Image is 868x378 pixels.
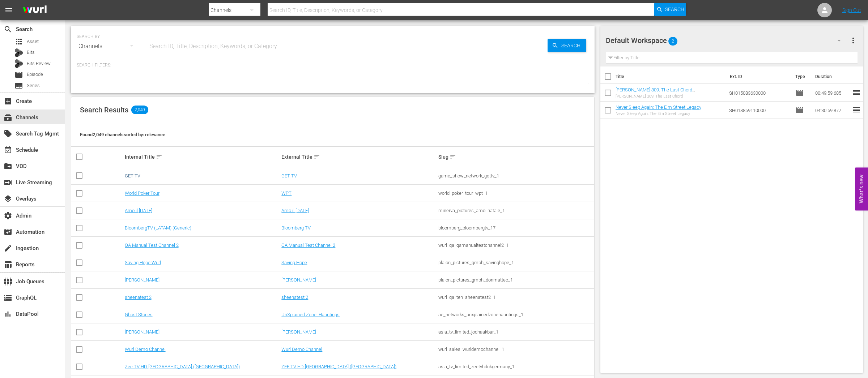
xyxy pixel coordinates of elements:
span: Episode [795,106,804,115]
td: SH018859110000 [726,102,792,119]
th: Title [616,66,726,87]
div: wurl_qa_qamanualtestchannel2_1 [438,242,593,248]
span: reorder [852,88,861,97]
span: Bits [27,49,35,56]
div: wurl_qa_ten_sheenatest2_1 [438,295,593,300]
span: reorder [852,106,861,114]
span: Reports [4,260,12,269]
div: plaion_pictures_gmbh_savinghope_1 [438,260,593,265]
a: Saving Hope [281,260,307,265]
span: Episode [14,70,23,79]
span: menu [4,6,13,14]
span: Search Tag Mgmt [4,129,12,138]
span: Found 2,049 channels sorted by: relevance [80,132,165,137]
a: Amo il [DATE] [125,208,152,213]
div: bloomberg_bloombergtv_17 [438,225,593,231]
span: sort [156,154,162,160]
a: GET TV [125,173,140,179]
a: [PERSON_NAME] [281,329,316,335]
td: SH015083630000 [726,84,792,102]
div: Default Workspace [606,30,848,51]
span: Asset [27,38,39,45]
span: Bits Review [27,60,51,67]
span: Ingestion [4,244,12,253]
span: Episode [27,71,43,78]
a: [PERSON_NAME] [125,277,159,283]
span: more_vert [849,36,858,45]
a: World Poker Tour [125,190,159,196]
a: Zee TV HD [GEOGRAPHIC_DATA] ([GEOGRAPHIC_DATA]) [125,364,240,369]
span: Search [4,25,12,34]
span: Create [4,97,12,106]
th: Ext. ID [726,66,791,87]
a: Ghost Stories [125,312,153,317]
a: UnXplained Zone: Hauntings [281,312,340,317]
span: Overlays [4,194,12,203]
a: ZEE TV HD [GEOGRAPHIC_DATA] ([GEOGRAPHIC_DATA]) [281,364,396,369]
a: Amo il [DATE] [281,208,309,213]
span: 2,049 [131,106,148,114]
button: Search [654,3,686,16]
a: Wurl Demo Channel [281,347,322,352]
span: Search Results [80,106,128,114]
div: minerva_pictures_amoilnatale_1 [438,208,593,213]
div: asia_tv_limited_zeetvhdukgermany_1 [438,364,593,369]
span: VOD [4,162,12,171]
div: wurl_sales_wurldemochannel_1 [438,347,593,352]
div: Bits Review [14,59,23,68]
div: Never Sleep Again: The Elm Street Legacy [616,111,701,116]
div: [PERSON_NAME] 309: The Last Chord [616,94,723,99]
a: BloombergTV (LATAM) (Generic) [125,225,191,231]
p: Search Filters: [77,62,589,68]
span: sort [450,154,456,160]
a: QA Manual Test Channel 2 [125,242,179,248]
span: Channels [4,113,12,122]
span: sort [314,154,320,160]
a: [PERSON_NAME] [125,329,159,335]
div: Internal Title [125,153,280,161]
a: QA Manual Test Channel 2 [281,242,335,248]
a: Wurl Demo Channel [125,347,166,352]
div: Slug [438,153,593,161]
div: world_poker_tour_wpt_1 [438,190,593,196]
a: sheenatest 2 [125,295,152,300]
button: Search [548,39,586,52]
span: GraphQL [4,293,12,302]
div: Channels [77,36,140,56]
span: Admin [4,211,12,220]
div: ae_networks_unxplainedzonehauntings_1 [438,312,593,317]
span: Schedule [4,146,12,154]
span: Episode [795,89,804,97]
a: WPT [281,190,292,196]
span: 2 [668,34,677,49]
button: Open Feedback Widget [855,168,868,211]
span: Series [27,82,40,89]
span: Automation [4,228,12,236]
th: Duration [811,66,854,87]
a: Bloomberg TV [281,225,311,231]
span: DataPool [4,310,12,318]
span: Series [14,81,23,90]
a: Saving Hope Wurl [125,260,161,265]
a: [PERSON_NAME] [281,277,316,283]
th: Type [791,66,811,87]
div: game_show_network_gettv_1 [438,173,593,179]
div: plaion_pictures_gmbh_donmatteo_1 [438,277,593,283]
span: Job Queues [4,277,12,286]
span: Search [665,3,684,16]
span: Asset [14,37,23,46]
span: Search [558,39,586,52]
td: 00:49:59.685 [812,84,852,102]
img: ans4CAIJ8jUAAAAAAAAAAAAAAAAAAAAAAAAgQb4GAAAAAAAAAAAAAAAAAAAAAAAAJMjXAAAAAAAAAAAAAAAAAAAAAAAAgAT5G... [17,2,52,19]
a: Never Sleep Again: The Elm Street Legacy [616,104,701,110]
a: [PERSON_NAME] 309: The Last Chord ([PERSON_NAME] 309: The Last Chord (amc_absolutereality_1_00:50... [616,87,695,103]
td: 04:30:59.877 [812,102,852,119]
a: sheenatest 2 [281,295,308,300]
a: GET TV [281,173,297,179]
a: Sign Out [842,7,861,13]
span: Live Streaming [4,178,12,187]
div: Bits [14,48,23,57]
button: more_vert [849,32,858,49]
div: External Title [281,153,436,161]
div: asia_tv_limited_jodhaakbar_1 [438,329,593,335]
